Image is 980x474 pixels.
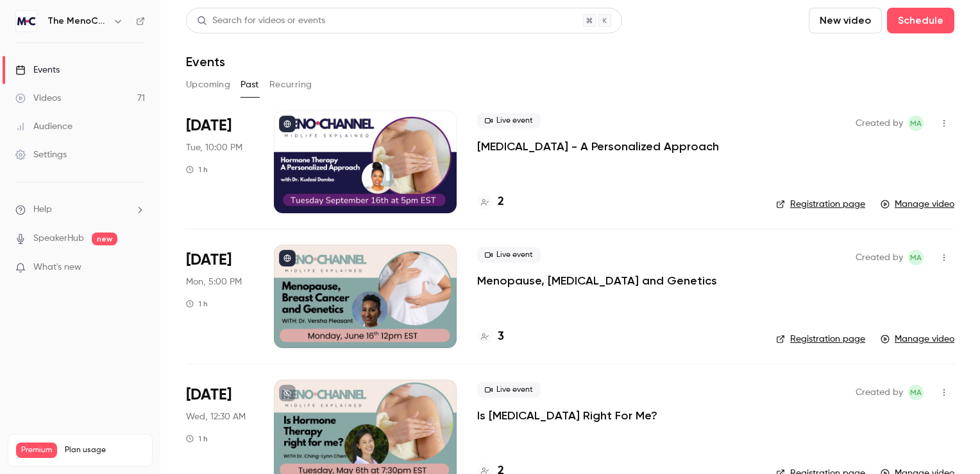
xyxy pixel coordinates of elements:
[881,198,954,211] a: Manage video
[477,273,717,288] a: Menopause, [MEDICAL_DATA] and Genetics
[477,113,541,128] span: Live event
[33,203,52,216] span: Help
[809,8,882,33] button: New video
[908,385,924,400] span: Melissa Ashley
[130,262,145,274] iframe: Noticeable Trigger
[186,385,232,405] span: [DATE]
[15,64,60,76] div: Events
[908,250,924,265] span: Melissa Ashley
[15,120,72,133] div: Audience
[910,385,922,400] span: MA
[16,443,57,458] span: Premium
[910,116,922,131] span: MA
[92,233,117,245] span: new
[47,15,108,28] h6: The MenoChannel
[477,328,504,346] a: 3
[776,198,865,211] a: Registration page
[910,250,922,265] span: MA
[887,8,954,33] button: Schedule
[186,54,225,69] h1: Events
[908,116,924,131] span: Melissa Ashley
[15,92,61,105] div: Videos
[186,141,242,154] span: Tue, 10:00 PM
[477,408,657,423] a: Is [MEDICAL_DATA] Right For Me?
[15,203,145,216] li: help-dropdown-opener
[186,116,232,136] span: [DATE]
[477,247,541,263] span: Live event
[197,14,325,28] div: Search for videos or events
[186,75,230,95] button: Upcoming
[776,333,865,346] a: Registration page
[498,193,504,211] h4: 2
[33,261,81,274] span: What's new
[856,385,903,400] span: Created by
[186,250,232,270] span: [DATE]
[186,164,208,175] div: 1 h
[186,410,246,423] span: Wed, 12:30 AM
[477,139,719,154] a: [MEDICAL_DATA] - A Personalized Approach
[15,148,67,161] div: Settings
[498,328,504,346] h4: 3
[477,193,504,211] a: 2
[16,11,37,31] img: The MenoChannel
[186,299,208,309] div: 1 h
[33,232,84,245] a: SpeakerHub
[186,434,208,444] div: 1 h
[186,276,242,288] span: Mon, 5:00 PM
[477,382,541,398] span: Live event
[65,445,144,455] span: Plan usage
[269,75,312,95] button: Recurring
[881,333,954,346] a: Manage video
[856,116,903,131] span: Created by
[241,75,259,95] button: Past
[186,110,253,213] div: Sep 16 Tue, 5:00 PM (America/New York)
[856,250,903,265] span: Created by
[186,245,253,347] div: Jun 16 Mon, 12:00 PM (America/New York)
